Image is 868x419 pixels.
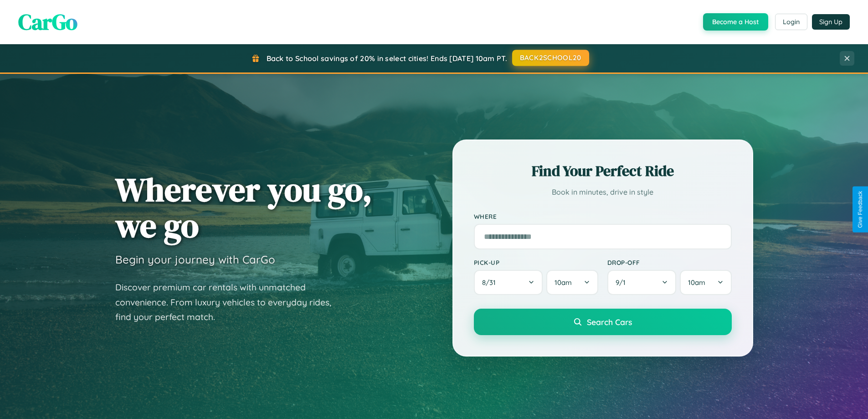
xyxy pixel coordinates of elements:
h1: Wherever you go, we go [115,171,372,243]
button: 10am [680,270,731,295]
label: Drop-off [607,259,732,266]
span: 10am [555,278,572,287]
span: 10am [688,278,705,287]
button: Sign Up [812,14,850,30]
span: 8 / 31 [482,278,500,287]
button: BACK2SCHOOL20 [512,50,589,66]
label: Pick-up [474,259,598,266]
span: 9 / 1 [616,278,630,287]
button: 8/31 [474,270,543,295]
button: 9/1 [607,270,677,295]
span: CarGo [18,7,77,37]
button: Become a Host [703,13,768,31]
label: Where [474,212,732,220]
p: Book in minutes, drive in style [474,186,732,199]
h3: Begin your journey with CarGo [115,253,275,266]
button: 10am [546,270,598,295]
span: Back to School savings of 20% in select cities! Ends [DATE] 10am PT. [267,54,507,63]
span: Search Cars [587,317,632,327]
button: Search Cars [474,309,732,335]
h2: Find Your Perfect Ride [474,161,732,181]
button: Login [775,14,807,30]
p: Discover premium car rentals with unmatched convenience. From luxury vehicles to everyday rides, ... [115,280,343,325]
div: Give Feedback [857,191,863,228]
